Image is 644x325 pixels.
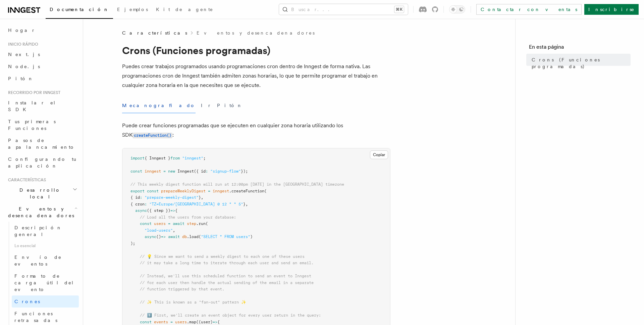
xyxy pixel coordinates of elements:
[394,6,404,13] kbd: ⌘K
[264,189,267,193] span: (
[154,320,168,324] span: events
[196,221,206,226] span: .run
[243,202,246,206] span: }
[130,169,142,174] span: const
[449,5,465,13] button: Activar el modo oscuro
[154,221,166,226] span: users
[122,30,187,36] font: Características
[156,234,161,239] span: ()
[140,215,236,220] span: // Load all the users from your database:
[5,184,79,203] button: Desarrollo local
[187,320,196,324] span: .map
[8,42,38,47] font: Inicio rápido
[172,132,174,138] font: :
[140,313,321,318] span: // 1️⃣ First, we'll create an event object for every user return in the query:
[241,169,248,174] span: });
[149,202,243,206] span: "TZ=Europe/[GEOGRAPHIC_DATA] 0 12 * * 5"
[370,150,388,159] button: Copiar
[206,221,208,226] span: (
[145,228,173,233] span: "load-users"
[481,7,577,12] font: Contactar con ventas
[8,156,76,169] font: Configurando tu aplicación
[145,195,199,200] span: "prepare-weekly-digest"
[5,134,79,153] a: Pasos de apalancamiento
[19,187,61,199] font: Desarrollo local
[8,206,74,218] font: Eventos y desencadenadores
[130,202,145,206] span: { cron
[217,103,243,108] font: Pitón
[170,208,175,213] span: =>
[147,208,170,213] span: ({ step })
[122,122,343,138] font: Puede crear funciones programadas que se ejecuten en cualquier zona horaria utilizando los SDK
[145,234,156,239] span: async
[14,254,62,267] font: Envío de eventos
[46,2,113,19] a: Documentación
[250,234,253,239] span: )
[140,300,246,305] span: // ✨ This is known as a "fan-out" pattern ✨
[122,103,196,108] font: Mecanografiado
[197,30,315,36] a: Eventos y desencadenadores
[203,156,206,160] span: ;
[135,208,147,213] span: async
[5,115,79,134] a: Tus primeras Funciones
[117,7,148,12] font: Ejemplos
[130,241,135,246] span: );
[8,28,36,33] font: Hogar
[196,320,213,324] span: ((user)
[132,132,172,138] a: createFunction()
[532,57,600,69] font: Crons (Funciones programadas)
[5,203,79,222] button: Eventos y desencadenadores
[187,234,199,239] span: .load
[199,234,201,239] span: (
[145,169,161,174] span: inngest
[147,189,159,193] span: const
[156,7,213,12] font: Kit de agente
[14,243,36,248] font: Lo esencial
[182,234,187,239] span: db
[584,4,639,15] a: Inscribirse
[217,320,220,324] span: {
[291,7,333,12] font: Buscar...
[182,156,203,160] span: "inngest"
[197,30,315,36] font: Eventos y desencadenadores
[132,133,172,138] code: createFunction()
[201,195,203,200] span: ,
[145,202,147,206] span: :
[130,156,145,160] span: import
[5,24,79,36] a: Hogar
[170,156,180,160] span: from
[8,138,75,150] font: Pasos de apalancamiento
[140,274,311,278] span: // Instead, we'll use this scheduled function to send an event to Inngest
[122,63,378,88] font: Puedes crear trabajos programados usando programaciones cron dentro de Inngest de forma nativa. L...
[8,119,56,131] font: Tus primeras Funciones
[5,48,79,60] a: Next.js
[113,2,152,18] a: Ejemplos
[168,221,170,226] span: =
[140,261,314,265] span: // it may take a long time to iterate through each user and send an email.
[145,156,170,160] span: { Inngest }
[12,295,79,308] a: Crones
[187,221,196,226] span: step
[201,103,212,108] font: Ir
[12,251,79,270] a: Envío de eventos
[529,54,631,73] a: Crons (Funciones programadas)
[161,234,166,239] span: =>
[175,208,177,213] span: {
[122,44,270,56] font: Crons (Funciones programadas)
[529,44,564,50] font: En esta página
[175,320,187,324] span: users
[194,169,206,174] span: ({ id
[8,52,40,57] font: Next.js
[130,195,140,200] span: { id
[14,225,62,237] font: Descripción general
[168,234,180,239] span: await
[201,234,250,239] span: "SELECT * FROM users"
[246,202,248,206] span: ,
[8,178,46,182] font: Características
[140,254,305,259] span: // 💡 Since we want to send a weekly digest to each one of these users
[50,7,109,12] font: Documentación
[210,169,241,174] span: "signup-flow"
[199,195,201,200] span: }
[5,60,79,73] a: Node.js
[173,221,184,226] span: await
